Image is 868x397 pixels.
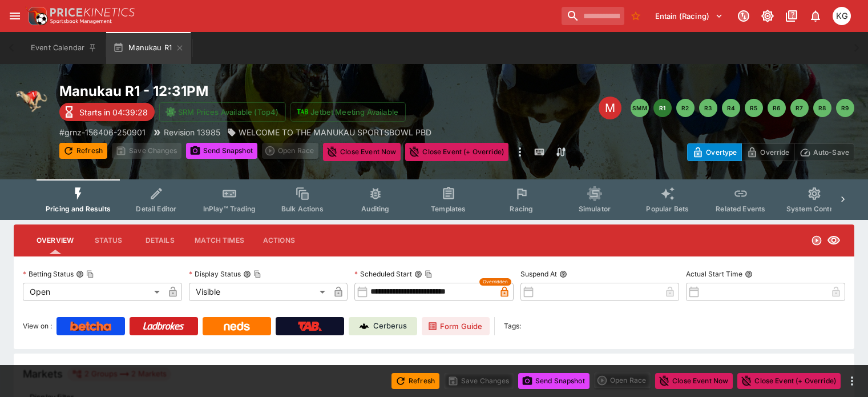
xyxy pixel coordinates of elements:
[290,102,406,122] button: Jetbet Meeting Available
[106,32,191,64] button: Manukau R1
[185,227,253,254] button: Match Times
[562,7,624,25] input: search
[239,126,431,138] p: WELCOME TO THE MANUKAU SPORTSBOWL PBD
[134,227,185,254] button: Details
[653,99,672,117] button: R1
[27,227,83,254] button: Overview
[805,6,826,26] button: Notifications
[23,317,52,335] label: View on :
[686,269,742,279] p: Actual Start Time
[627,7,645,25] button: No Bookmarks
[86,270,94,278] button: Copy To Clipboard
[757,6,778,26] button: Toggle light/dark mode
[518,373,590,389] button: Send Snapshot
[722,99,740,117] button: R4
[425,270,433,278] button: Copy To Clipboard
[46,204,111,213] span: Pricing and Results
[79,106,148,118] p: Starts in 04:39:28
[243,270,251,278] button: Display StatusCopy To Clipboard
[414,270,422,278] button: Scheduled StartCopy To Clipboard
[768,99,786,117] button: R6
[262,143,318,159] div: split button
[836,99,854,117] button: R9
[827,234,841,247] svg: Visible
[579,204,611,213] span: Simulator
[790,99,809,117] button: R7
[813,99,831,117] button: R8
[648,7,730,25] button: Select Tenant
[50,19,112,24] img: Sportsbook Management
[227,126,431,138] div: WELCOME TO THE MANUKAU SPORTSBOWL PBD
[716,204,765,213] span: Related Events
[253,227,305,254] button: Actions
[281,204,324,213] span: Bulk Actions
[143,322,184,331] img: Ladbrokes
[59,82,523,100] h2: Copy To Clipboard
[25,5,48,27] img: PriceKinetics Logo
[676,99,695,117] button: R2
[794,143,854,161] button: Auto-Save
[845,374,859,388] button: more
[349,317,417,335] a: Cerberus
[361,204,389,213] span: Auditing
[189,283,330,301] div: Visible
[741,143,794,161] button: Override
[186,143,257,159] button: Send Snapshot
[50,8,135,17] img: PriceKinetics
[706,146,737,158] p: Overtype
[70,322,111,331] img: Betcha
[745,99,763,117] button: R5
[23,283,164,301] div: Open
[405,143,508,161] button: Close Event (+ Override)
[422,317,490,335] a: Form Guide
[14,82,50,119] img: greyhound_racing.png
[760,146,789,158] p: Override
[483,278,508,286] span: Overridden
[829,3,854,29] button: Kevin Gutschlag
[504,317,521,335] label: Tags:
[431,204,466,213] span: Templates
[733,6,754,26] button: Connected to PK
[699,99,717,117] button: R3
[5,6,25,26] button: open drawer
[373,320,407,332] p: Cerberus
[23,269,74,279] p: Betting Status
[655,373,733,389] button: Close Event Now
[737,373,841,389] button: Close Event (+ Override)
[811,235,822,246] svg: Open
[59,126,146,138] p: Copy To Clipboard
[24,32,104,64] button: Event Calendar
[37,179,831,220] div: Event type filters
[76,270,84,278] button: Betting StatusCopy To Clipboard
[189,269,241,279] p: Display Status
[520,269,557,279] p: Suspend At
[59,143,107,159] button: Refresh
[136,204,176,213] span: Detail Editor
[224,322,249,331] img: Neds
[360,322,369,331] img: Cerberus
[646,204,689,213] span: Popular Bets
[354,269,412,279] p: Scheduled Start
[781,6,802,26] button: Documentation
[813,146,849,158] p: Auto-Save
[253,270,261,278] button: Copy To Clipboard
[297,106,308,118] img: jetbet-logo.svg
[510,204,533,213] span: Racing
[203,204,256,213] span: InPlay™ Trading
[786,204,842,213] span: System Controls
[298,322,322,331] img: TabNZ
[164,126,220,138] p: Revision 13985
[599,97,621,119] div: Edit Meeting
[159,102,286,122] button: SRM Prices Available (Top4)
[513,143,527,161] button: more
[687,143,854,161] div: Start From
[83,227,134,254] button: Status
[631,99,854,117] nav: pagination navigation
[594,372,651,388] div: split button
[833,7,851,25] div: Kevin Gutschlag
[745,270,753,278] button: Actual Start Time
[687,143,742,161] button: Overtype
[323,143,401,161] button: Close Event Now
[391,373,439,389] button: Refresh
[559,270,567,278] button: Suspend At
